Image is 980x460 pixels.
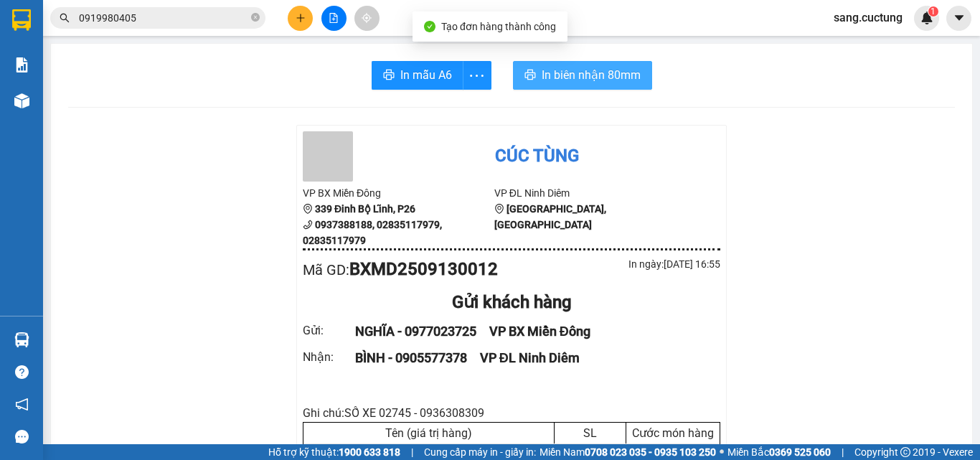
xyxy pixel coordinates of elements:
span: sang.cuctung [822,9,914,27]
sup: 1 [928,6,938,17]
strong: 1900 633 818 [339,446,400,458]
img: warehouse-icon [14,332,29,347]
b: 0937388188, 02835117979, 02835117979 [303,219,442,246]
b: [GEOGRAPHIC_DATA], [GEOGRAPHIC_DATA] [494,203,606,230]
span: 1 [930,6,936,17]
div: Tên (giá trị hàng) [307,426,550,440]
img: icon-new-feature [920,11,933,24]
img: logo-vxr [12,9,31,31]
span: environment [303,204,313,214]
span: printer [524,69,536,83]
div: SL [558,426,622,440]
b: 339 Đinh Bộ Lĩnh, P26 [315,203,415,215]
button: printerIn biên nhận 80mm [513,61,652,90]
button: printerIn mẫu A6 [372,61,463,90]
span: ⚪️ [720,449,724,455]
span: caret-down [953,11,966,24]
span: file-add [329,13,339,23]
span: Miền Nam [540,444,716,460]
div: Gửi : [303,321,355,339]
span: printer [383,69,395,83]
span: | [842,444,844,460]
div: BÌNH - 0905577378 VP ĐL Ninh Diêm [355,348,703,368]
input: Tìm tên, số ĐT hoặc mã đơn [79,10,248,26]
span: search [60,13,70,23]
span: aim [362,13,372,23]
b: 339 Đinh Bộ Lĩnh, P26 [7,79,75,106]
span: Hỗ trợ kỹ thuật: [268,444,400,460]
span: In biên nhận 80mm [542,66,641,84]
span: close-circle [251,11,260,25]
li: VP BX Phía Nam [GEOGRAPHIC_DATA] [99,61,191,108]
li: VP BX Miền Đông [303,185,494,201]
span: Mã GD : [303,261,349,278]
span: phone [303,220,313,230]
span: close-circle [251,13,260,22]
span: Cung cấp máy in - giấy in: [424,444,536,460]
li: VP ĐL Ninh Diêm [494,185,686,201]
span: copyright [900,447,910,457]
span: message [15,430,29,443]
img: solution-icon [14,57,29,72]
span: more [463,67,491,85]
button: file-add [321,6,347,31]
span: Miền Bắc [727,444,831,460]
strong: 0708 023 035 - 0935 103 250 [585,446,716,458]
button: more [463,61,491,90]
div: Cước món hàng [630,426,716,440]
span: plus [296,13,306,23]
li: Cúc Tùng [7,7,208,34]
button: aim [354,6,380,31]
button: caret-down [946,6,971,31]
b: BXMD2509130012 [349,259,498,279]
span: Tạo đơn hàng thành công [441,21,556,32]
div: Ghi chú: SỐ XE 02745 - 0936308309 [303,404,720,422]
li: VP BX Miền Đông [7,61,99,77]
strong: 0369 525 060 [769,446,831,458]
span: question-circle [15,365,29,379]
div: Cúc Tùng [495,143,579,170]
button: plus [288,6,313,31]
div: Gửi khách hàng [303,289,720,316]
span: In mẫu A6 [400,66,452,84]
span: | [411,444,413,460]
span: environment [494,204,504,214]
div: In ngày: [DATE] 16:55 [512,256,720,272]
span: environment [7,80,17,90]
span: notification [15,398,29,411]
div: NGHĨA - 0977023725 VP BX Miền Đông [355,321,703,342]
span: check-circle [424,21,435,32]
div: Nhận : [303,348,355,366]
img: warehouse-icon [14,93,29,108]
